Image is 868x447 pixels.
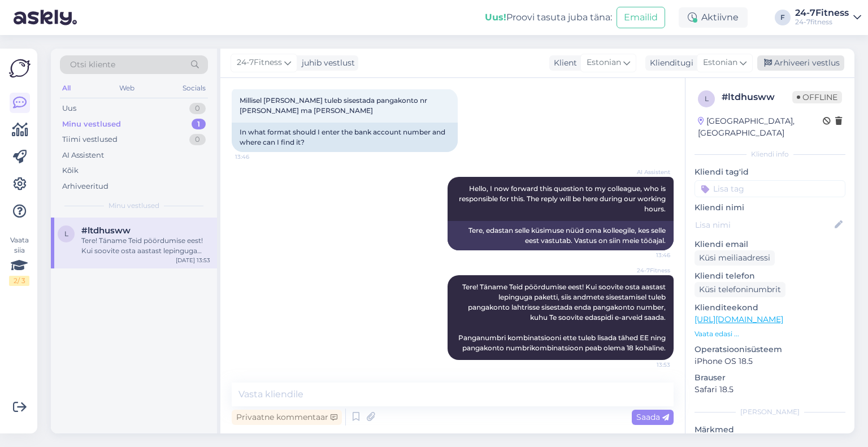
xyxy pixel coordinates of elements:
p: Kliendi email [695,238,845,250]
div: Kõik [62,165,79,176]
p: iPhone OS 18.5 [695,355,845,367]
div: 1 [192,119,206,130]
span: Hello, I now forward this question to my colleague, who is responsible for this. The reply will b... [459,184,667,213]
div: [PERSON_NAME] [695,407,845,417]
span: Millisel [PERSON_NAME] tuleb sisestada pangakonto nr [PERSON_NAME] ma [PERSON_NAME] [240,96,429,115]
div: Minu vestlused [62,119,121,130]
div: juhib vestlust [297,57,355,69]
p: Operatsioonisüsteem [695,344,845,355]
span: 24-7Fitness [628,266,670,275]
div: Aktiivne [679,7,748,28]
div: In what format should I enter the bank account number and where can I find it? [232,123,458,152]
div: Proovi tasuta juba täna: [485,11,612,24]
p: Märkmed [695,424,845,436]
span: Offline [792,91,842,103]
div: Kliendi info [695,149,845,159]
div: Arhiveeri vestlus [757,55,844,71]
div: AI Assistent [62,150,104,161]
a: [URL][DOMAIN_NAME] [695,314,783,324]
div: Küsi telefoninumbrit [695,282,785,297]
div: Klient [549,57,577,69]
div: Tere! Täname Teid pöördumise eest! Kui soovite osta aastast lepinguga paketti, siis andmete sises... [81,236,210,256]
div: Tiimi vestlused [62,134,118,145]
span: l [64,229,68,238]
p: Klienditeekond [695,302,845,314]
p: Brauser [695,372,845,384]
div: Klienditugi [645,57,693,69]
div: [GEOGRAPHIC_DATA], [GEOGRAPHIC_DATA] [698,115,823,139]
span: #ltdhusww [81,225,131,236]
div: Privaatne kommentaar [232,410,342,425]
div: Tere, edastan selle küsimuse nüüd oma kolleegile, kes selle eest vastutab. Vastus on siin meie tö... [448,221,674,250]
span: Minu vestlused [108,201,159,211]
a: 24-7Fitness24-7fitness [795,8,861,27]
span: Otsi kliente [70,59,115,71]
p: Kliendi nimi [695,202,845,214]
div: 24-7Fitness [795,8,849,18]
span: 13:53 [628,361,670,369]
span: AI Assistent [628,168,670,176]
b: Uus! [485,12,506,23]
input: Lisa nimi [695,219,832,231]
div: 0 [189,134,206,145]
div: All [60,81,73,96]
div: F [775,10,791,25]
p: Safari 18.5 [695,384,845,396]
span: Estonian [703,57,737,69]
p: Kliendi tag'id [695,166,845,178]
div: 2 / 3 [9,276,29,286]
button: Emailid [617,7,665,28]
div: Uus [62,103,76,114]
div: Web [117,81,137,96]
span: 13:46 [235,153,277,161]
span: 13:46 [628,251,670,259]
img: Askly Logo [9,58,31,79]
div: Arhiveeritud [62,181,108,192]
span: Tere! Täname Teid pöördumise eest! Kui soovite osta aastast lepinguga paketti, siis andmete sises... [458,283,667,352]
div: Vaata siia [9,235,29,286]
span: 24-7Fitness [237,57,282,69]
p: Kliendi telefon [695,270,845,282]
div: Socials [180,81,208,96]
div: # ltdhusww [722,90,792,104]
div: Küsi meiliaadressi [695,250,775,266]
p: Vaata edasi ... [695,329,845,339]
span: Estonian [587,57,621,69]
div: 24-7fitness [795,18,849,27]
span: l [705,94,709,103]
input: Lisa tag [695,180,845,197]
div: [DATE] 13:53 [176,256,210,264]
span: Saada [636,412,669,422]
div: 0 [189,103,206,114]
